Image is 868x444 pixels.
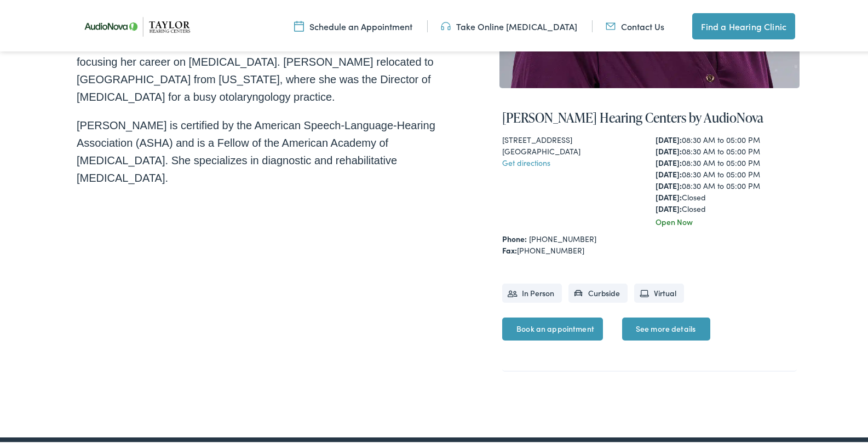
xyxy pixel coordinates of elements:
a: Take Online [MEDICAL_DATA] [441,18,577,30]
li: Virtual [634,281,684,301]
strong: Fax: [502,243,517,253]
a: Book an appointment [502,315,603,338]
a: Schedule an Appointment [294,18,412,30]
li: In Person [502,281,562,301]
strong: [DATE]: [656,178,682,189]
div: Open Now [656,214,797,226]
p: [PERSON_NAME] is certified by the American Speech-Language-Hearing Association (ASHA) and is a Fe... [77,114,438,184]
a: See more details [622,315,710,338]
a: Contact Us [606,18,664,30]
strong: Phone: [502,231,527,242]
li: Curbside [568,281,628,301]
img: utility icon [294,18,304,30]
strong: [DATE]: [656,132,682,143]
div: [PHONE_NUMBER] [502,243,797,254]
strong: [DATE]: [656,155,682,166]
div: [GEOGRAPHIC_DATA] [502,143,643,155]
h4: [PERSON_NAME] Hearing Centers by AudioNova [502,108,797,124]
strong: [DATE]: [656,143,682,154]
strong: [DATE]: [656,201,682,212]
a: Get directions [502,155,550,166]
strong: [DATE]: [656,166,682,177]
div: [STREET_ADDRESS] [502,132,643,143]
a: Find a Hearing Clinic [692,11,795,37]
div: 08:30 AM to 05:00 PM 08:30 AM to 05:00 PM 08:30 AM to 05:00 PM 08:30 AM to 05:00 PM 08:30 AM to 0... [656,132,797,212]
strong: [DATE]: [656,189,682,200]
img: utility icon [441,18,451,30]
img: utility icon [606,18,616,30]
a: [PHONE_NUMBER] [529,231,596,242]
